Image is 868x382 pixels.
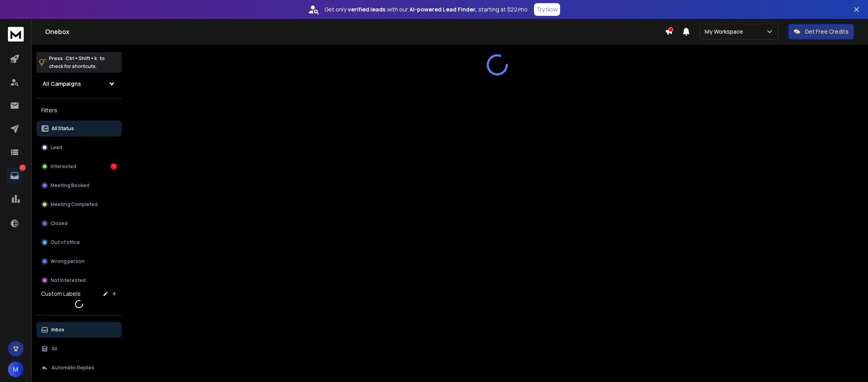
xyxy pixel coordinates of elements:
[409,6,477,13] strong: AI-powered Lead Finder,
[36,140,122,155] button: Lead
[534,3,560,16] button: Try Now
[36,360,122,376] button: Automatic Replies
[51,182,89,189] p: Meeting Booked
[51,258,85,265] p: Wrong person
[348,6,385,13] strong: verified leads
[36,216,122,231] button: Closed
[36,341,122,357] button: All
[788,24,854,40] button: Get Free Credits
[51,163,76,170] p: Interested
[19,165,26,171] p: 1
[51,144,62,151] p: Lead
[64,54,98,63] span: Ctrl + Shift + k
[51,125,74,132] p: All Status
[36,197,122,212] button: Meeting Completed
[51,365,94,371] p: Automatic Replies
[36,159,122,174] button: Interested1
[41,290,81,298] h3: Custom Labels
[536,6,558,13] p: Try Now
[36,121,122,136] button: All Status
[51,201,98,208] p: Meeting Completed
[43,80,81,88] h1: All Campaigns
[8,27,24,42] img: logo
[36,253,122,269] button: Wrong person
[36,272,122,288] button: Not Interested
[36,234,122,250] button: Out of office
[51,239,80,246] p: Out of office
[36,105,122,116] h3: Filters
[8,361,24,377] button: M
[36,322,122,338] button: Inbox
[36,178,122,193] button: Meeting Booked
[805,28,849,36] p: Get Free Credits
[705,28,746,36] p: My Workspace
[51,346,57,352] p: All
[51,327,64,333] p: Inbox
[36,76,122,92] button: All Campaigns
[51,220,68,227] p: Closed
[49,55,105,70] p: Press to check for shortcuts.
[111,163,117,170] div: 1
[325,6,528,13] p: Get only with our starting at $22/mo
[7,168,23,183] a: 1
[51,277,86,284] p: Not Interested
[45,27,665,36] h1: Onebox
